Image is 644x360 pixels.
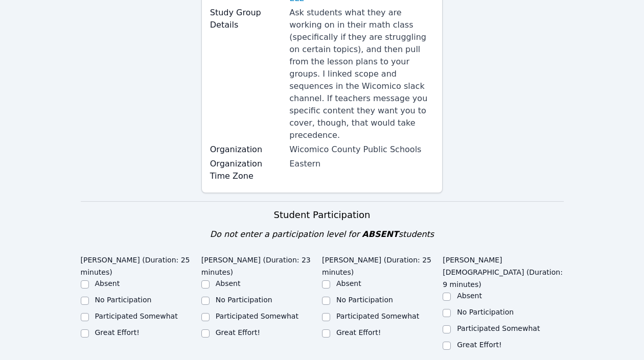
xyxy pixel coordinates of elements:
[210,158,284,182] label: Organization Time Zone
[457,324,540,332] label: Participated Somewhat
[289,7,434,141] div: Ask students what they are working on in their math class (specifically if they are struggling on...
[216,312,298,320] label: Participated Somewhat
[336,312,419,320] label: Participated Somewhat
[95,328,140,337] label: Great Effort!
[95,279,120,287] label: Absent
[210,7,284,31] label: Study Group Details
[336,279,361,287] label: Absent
[81,208,564,222] h3: Student Participation
[457,292,482,300] label: Absent
[457,308,514,316] label: No Participation
[216,279,241,287] label: Absent
[95,312,178,320] label: Participated Somewhat
[322,251,443,278] legend: [PERSON_NAME] (Duration: 25 minutes)
[81,228,564,241] div: Do not enter a participation level for students
[210,143,284,156] label: Organization
[443,251,563,291] legend: [PERSON_NAME][DEMOGRAPHIC_DATA] (Duration: 9 minutes)
[457,341,501,349] label: Great Effort!
[81,251,201,278] legend: [PERSON_NAME] (Duration: 25 minutes)
[289,143,434,156] div: Wicomico County Public Schools
[95,296,152,304] label: No Participation
[216,296,272,304] label: No Participation
[289,158,434,170] div: Eastern
[336,296,393,304] label: No Participation
[201,251,322,278] legend: [PERSON_NAME] (Duration: 23 minutes)
[362,229,398,239] span: ABSENT
[216,328,260,337] label: Great Effort!
[336,328,381,337] label: Great Effort!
